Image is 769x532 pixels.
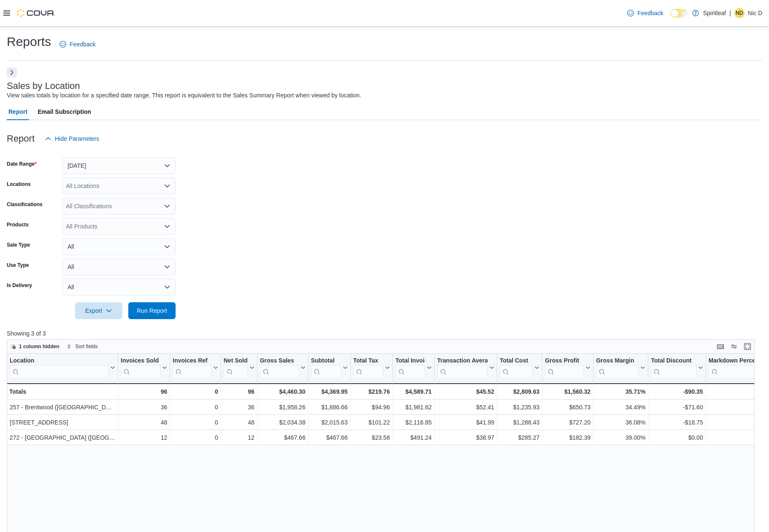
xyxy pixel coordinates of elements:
[437,417,494,427] div: $41.99
[353,357,383,379] div: Total Tax
[121,417,167,427] div: 48
[260,357,299,365] div: Gross Sales
[173,402,218,412] div: 0
[224,387,255,397] div: 96
[651,357,703,379] button: Total Discount
[709,357,766,379] div: Markdown Percent
[596,417,645,427] div: 36.08%
[736,8,743,18] span: ND
[437,357,487,365] div: Transaction Average
[437,357,487,379] div: Transaction Average
[500,357,533,379] div: Total Cost
[224,357,248,365] div: Net Sold
[353,433,390,443] div: $23.58
[7,161,37,167] label: Date Range
[596,357,639,379] div: Gross Margin
[224,402,255,412] div: 36
[38,103,91,120] span: Email Subscription
[173,417,218,427] div: 0
[311,433,348,443] div: $467.66
[637,9,663,17] span: Feedback
[128,302,176,319] button: Run Report
[437,402,494,412] div: $52.41
[17,9,55,17] img: Cova
[395,402,432,412] div: $1,981.62
[9,387,115,397] div: Totals
[75,302,122,319] button: Export
[545,402,590,412] div: $650.73
[62,238,176,255] button: All
[80,302,117,319] span: Export
[260,417,306,427] div: $2,034.38
[311,357,348,379] button: Subtotal
[224,357,248,379] div: Net Sold
[395,357,432,379] button: Total Invoiced
[164,223,171,230] button: Open list of options
[164,183,171,189] button: Open list of options
[311,402,348,412] div: $1,886.66
[121,357,160,379] div: Invoices Sold
[56,36,99,53] a: Feedback
[748,8,762,18] p: Nic D
[596,387,645,397] div: 35.71%
[596,357,639,365] div: Gross Margin
[7,282,32,289] label: Is Delivery
[10,357,108,379] div: Location
[545,357,590,379] button: Gross Profit
[500,357,539,379] button: Total Cost
[260,433,306,443] div: $467.66
[596,402,645,412] div: 34.49%
[121,387,167,397] div: 96
[7,201,43,208] label: Classifications
[173,357,218,379] button: Invoices Ref
[63,341,101,352] button: Sort fields
[7,81,80,91] h3: Sales by Location
[311,357,341,379] div: Subtotal
[395,357,425,365] div: Total Invoiced
[353,357,390,379] button: Total Tax
[500,433,539,443] div: $285.27
[7,242,30,248] label: Sale Type
[596,357,645,379] button: Gross Margin
[651,402,703,412] div: -$71.60
[173,387,218,397] div: 0
[224,417,255,427] div: 48
[224,357,255,379] button: Net Sold
[260,357,306,379] button: Gross Sales
[437,433,494,443] div: $38.97
[651,433,703,443] div: $0.00
[596,433,645,443] div: 39.00%
[353,402,390,412] div: $94.96
[500,387,539,397] div: $2,809.63
[500,402,539,412] div: $1,235.93
[353,387,390,397] div: $219.76
[500,357,533,365] div: Total Cost
[137,306,167,315] span: Run Report
[7,181,31,188] label: Locations
[395,433,432,443] div: $491.24
[173,433,218,443] div: 0
[545,387,590,397] div: $1,560.32
[651,417,703,427] div: -$18.75
[742,341,753,352] button: Enter fullscreen
[7,91,361,100] div: View sales totals by location for a specified date range. This report is equivalent to the Sales ...
[7,33,51,50] h1: Reports
[729,341,739,352] button: Display options
[651,357,696,379] div: Total Discount
[715,341,726,352] button: Keyboard shortcuts
[545,417,590,427] div: $727.20
[260,387,306,397] div: $4,460.30
[729,8,731,18] p: |
[311,387,348,397] div: $4,369.95
[7,262,29,269] label: Use Type
[353,357,383,365] div: Total Tax
[353,417,390,427] div: $101.22
[437,357,494,379] button: Transaction Average
[70,40,95,48] span: Feedback
[437,387,494,397] div: $45.52
[10,433,115,443] div: 272 - [GEOGRAPHIC_DATA] ([GEOGRAPHIC_DATA])
[651,357,696,365] div: Total Discount
[41,130,103,147] button: Hide Parameters
[55,134,99,143] span: Hide Parameters
[7,329,762,338] p: Showing 3 of 3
